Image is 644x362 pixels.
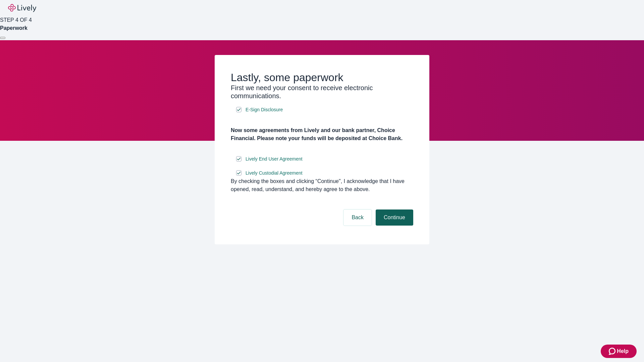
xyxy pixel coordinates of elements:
button: Back [343,209,372,226]
span: E-Sign Disclosure [246,106,283,113]
a: e-sign disclosure document [244,106,284,114]
svg: Zendesk support icon [609,347,617,355]
div: By checking the boxes and clicking “Continue", I acknowledge that I have opened, read, understand... [231,177,413,193]
a: e-sign disclosure document [244,169,304,177]
h3: First we need your consent to receive electronic communications. [231,84,413,100]
a: e-sign disclosure document [244,155,304,163]
span: Lively Custodial Agreement [246,170,303,177]
h4: Now some agreements from Lively and our bank partner, Choice Financial. Please note your funds wi... [231,126,413,142]
button: Zendesk support iconHelp [601,345,637,358]
h2: Lastly, some paperwork [231,71,413,84]
span: Help [617,347,629,355]
img: Lively [8,4,36,12]
button: Continue [376,209,413,226]
span: Lively End User Agreement [246,156,303,163]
